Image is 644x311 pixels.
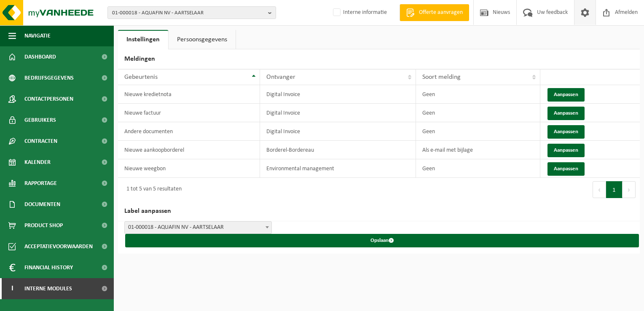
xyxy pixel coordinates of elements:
button: Aanpassen [547,125,585,139]
button: 1 [606,181,623,198]
span: Interne modules [24,278,72,299]
button: Next [623,181,636,198]
span: Financial History [24,257,73,278]
td: Geen [416,85,540,104]
span: Soort melding [422,74,461,80]
span: Gebeurtenis [124,74,158,80]
td: Nieuwe aankoopborderel [118,141,260,159]
span: Kalender [24,152,51,173]
span: Documenten [24,194,60,215]
span: Rapportage [24,173,57,194]
a: Instellingen [118,30,168,49]
td: Als e-mail met bijlage [416,141,540,159]
span: Gebruikers [24,110,56,131]
td: Digital Invoice [260,104,416,122]
td: Digital Invoice [260,122,416,141]
td: Nieuwe factuur [118,104,260,122]
span: Product Shop [24,215,63,236]
td: Nieuwe kredietnota [118,85,260,104]
span: Acceptatievoorwaarden [24,236,93,257]
button: Opslaan [125,234,639,247]
span: 01-000018 - AQUAFIN NV - AARTSELAAR [125,222,271,233]
span: Contactpersonen [24,88,73,110]
button: Aanpassen [547,162,585,176]
td: Andere documenten [118,122,260,141]
h2: Meldingen [118,49,640,69]
span: Ontvanger [266,74,295,80]
td: Borderel-Bordereau [260,141,416,159]
button: 01-000018 - AQUAFIN NV - AARTSELAAR [107,6,276,19]
td: Digital Invoice [260,85,416,104]
label: Interne informatie [331,6,387,19]
td: Geen [416,122,540,141]
span: Contracten [24,131,57,152]
button: Aanpassen [547,88,585,102]
button: Previous [593,181,606,198]
td: Geen [416,159,540,178]
td: Nieuwe weegbon [118,159,260,178]
td: Environmental management [260,159,416,178]
span: I [8,278,16,299]
a: Offerte aanvragen [400,4,469,21]
button: Aanpassen [547,144,585,157]
div: 1 tot 5 van 5 resultaten [122,182,182,197]
a: Persoonsgegevens [169,30,236,49]
span: Dashboard [24,46,56,67]
span: Navigatie [24,25,51,46]
td: Geen [416,104,540,122]
button: Aanpassen [547,107,585,120]
span: Offerte aanvragen [417,8,465,17]
span: 01-000018 - AQUAFIN NV - AARTSELAAR [112,7,265,19]
span: Bedrijfsgegevens [24,67,74,88]
h2: Label aanpassen [118,201,640,221]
